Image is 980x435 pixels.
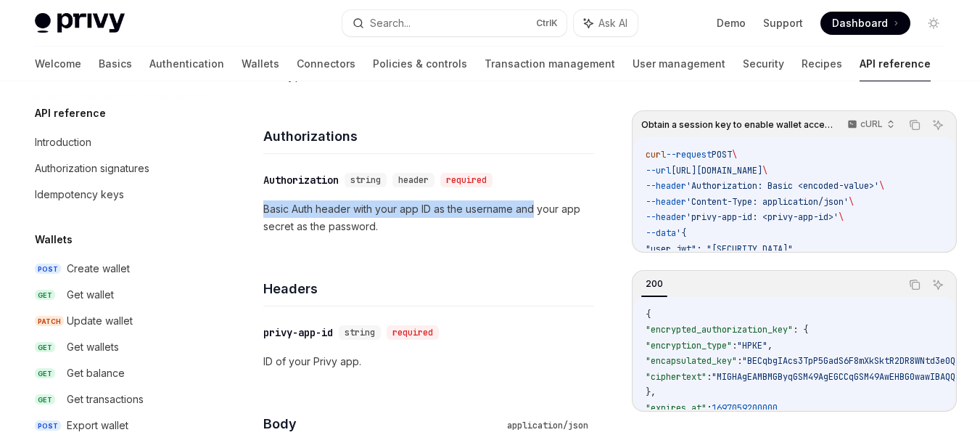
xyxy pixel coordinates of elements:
span: "encrypted_authorization_key" [646,324,793,336]
span: GET [35,342,55,353]
p: ID of your Privy app. [263,353,594,370]
span: POST [35,264,61,275]
a: Connectors [297,46,355,81]
a: GETGet balance [23,360,209,386]
span: \ [839,211,844,223]
div: Authorization [263,173,339,187]
span: header [398,174,429,186]
button: Ask AI [574,10,638,36]
a: POSTCreate wallet [23,256,209,282]
button: Copy the contents from the code block [905,275,924,294]
span: GET [35,394,55,405]
a: Dashboard [820,12,910,35]
span: { [646,309,651,320]
span: PATCH [35,316,64,327]
a: Security [743,46,784,81]
span: POST [35,420,61,431]
img: light logo [35,13,125,33]
span: POST [712,149,732,160]
span: string [345,327,375,338]
a: Recipes [802,46,842,81]
div: 200 [641,275,667,293]
div: privy-app-id [263,325,333,340]
a: Wallets [242,46,279,81]
button: Copy the contents from the code block [905,115,924,134]
span: --header [646,196,686,208]
p: Basic Auth header with your app ID as the username and your app secret as the password. [263,200,594,235]
a: Basics [99,46,132,81]
span: 'privy-app-id: <privy-app-id>' [686,211,839,223]
h5: API reference [35,105,106,122]
span: --header [646,180,686,192]
div: application/json [501,418,594,433]
span: GET [35,290,55,301]
a: PATCHUpdate wallet [23,308,209,334]
button: Search...CtrlK [342,10,567,36]
h4: Headers [263,279,594,298]
span: : [707,371,712,383]
span: GET [35,368,55,379]
span: : [737,355,742,367]
div: Introduction [35,134,91,151]
a: Policies & controls [373,46,467,81]
a: Idempotency keys [23,182,209,208]
div: Get transactions [67,391,144,408]
span: 'Authorization: Basic <encoded-value>' [686,180,879,192]
span: "ciphertext" [646,371,707,383]
a: Authorization signatures [23,155,209,182]
span: string [350,174,381,186]
p: cURL [860,118,883,130]
a: GETGet transactions [23,386,209,412]
span: Ask AI [598,16,627,31]
a: Welcome [35,46,81,81]
button: cURL [839,113,901,137]
a: Transaction management [485,46,615,81]
span: \ [762,165,767,176]
span: , [778,402,783,414]
button: Toggle dark mode [922,12,945,35]
button: Ask AI [928,115,947,134]
span: --data [646,227,676,239]
span: "user_jwt": "[SECURITY_DATA]", [646,243,798,255]
button: Ask AI [928,275,947,294]
a: GETGet wallets [23,334,209,360]
span: '{ [676,227,686,239]
span: : [732,340,737,351]
div: Export wallet [67,417,128,434]
span: --request [666,149,712,160]
span: "encryption_type" [646,340,732,351]
span: [URL][DOMAIN_NAME] [671,165,762,176]
span: : { [793,324,808,336]
span: --url [646,165,671,176]
span: --header [646,211,686,223]
span: 'Content-Type: application/json' [686,196,849,208]
h4: Body [263,414,501,434]
span: : [707,402,712,414]
a: User management [633,46,725,81]
div: required [387,325,439,340]
span: "expires_at" [646,402,707,414]
span: }, [646,386,656,398]
div: Get wallets [67,338,119,356]
span: Ctrl K [536,17,558,29]
span: \ [879,180,884,192]
span: \ [732,149,737,160]
span: \ [849,196,854,208]
a: Support [763,16,803,31]
a: Authentication [149,46,224,81]
span: curl [646,149,666,160]
div: Search... [370,15,411,32]
span: "HPKE" [737,340,767,351]
h4: Authorizations [263,126,594,146]
span: "encapsulated_key" [646,355,737,367]
span: Dashboard [832,16,888,31]
div: Update wallet [67,312,133,330]
div: Get balance [67,365,125,382]
h5: Wallets [35,231,73,248]
span: , [767,340,773,351]
div: Authorization signatures [35,160,149,177]
span: 1697059200000 [712,402,778,414]
div: Idempotency keys [35,186,124,203]
div: Get wallet [67,286,114,304]
span: Obtain a session key to enable wallet access. [641,119,833,131]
